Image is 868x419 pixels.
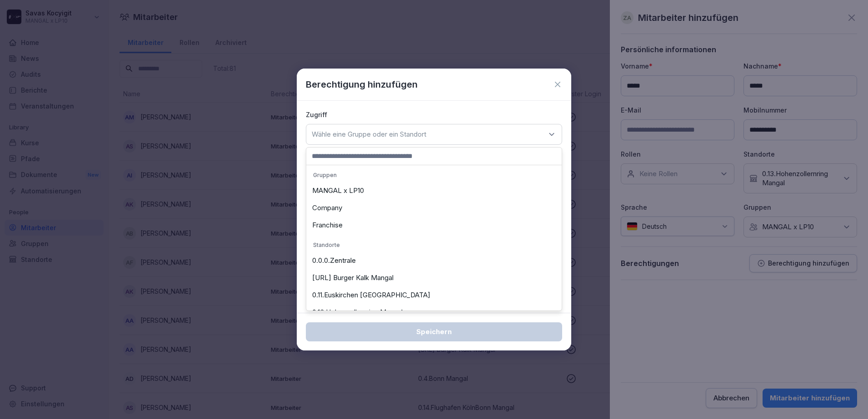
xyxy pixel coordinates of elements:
[309,217,559,234] div: Franchise
[309,286,559,304] div: 0.11.Euskirchen [GEOGRAPHIC_DATA]
[309,304,559,321] div: 0.13.Hohenzollernring Mangal
[313,327,555,337] div: Speichern
[309,269,559,286] div: [URL] Burger Kalk Mangal
[309,182,559,199] div: MANGAL x LP10
[309,237,559,252] p: Standorte
[309,199,559,217] div: Company
[306,78,418,91] p: Berechtigung hinzufügen
[306,322,562,341] button: Speichern
[306,110,562,119] p: Zugriff
[312,130,426,139] p: Wähle eine Gruppe oder ein Standort
[309,252,559,269] div: 0.0.0.Zentrale
[309,168,559,182] p: Gruppen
